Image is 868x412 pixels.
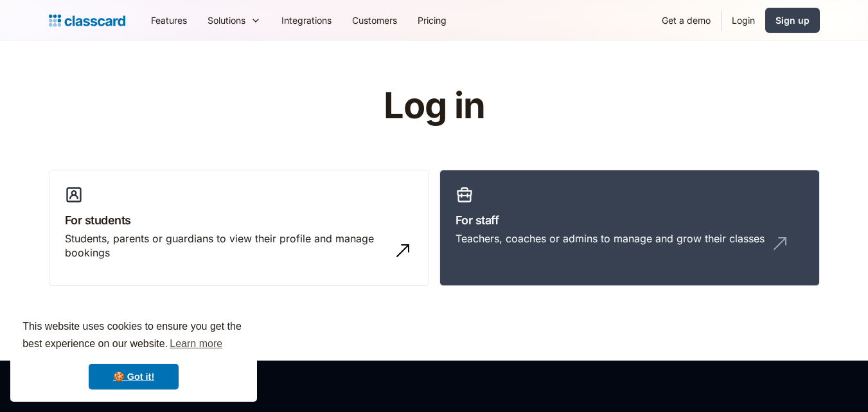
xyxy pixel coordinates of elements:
a: dismiss cookie message [89,364,179,390]
div: Students, parents or guardians to view their profile and manage bookings [65,231,387,260]
h3: For staff [456,211,804,229]
a: For staffTeachers, coaches or admins to manage and grow their classes [439,170,820,287]
a: Integrations [271,6,342,35]
div: Sign up [775,13,810,27]
a: home [49,12,125,30]
a: learn more about cookies [168,334,224,354]
a: Customers [342,6,407,35]
h1: Log in [230,86,638,126]
h3: For students [65,211,413,229]
a: Login [722,6,765,35]
span: This website uses cookies to ensure you get the best experience on our website. [22,319,245,354]
a: For studentsStudents, parents or guardians to view their profile and manage bookings [49,170,429,287]
a: Pricing [407,6,457,35]
div: Teachers, coaches or admins to manage and grow their classes [456,231,765,246]
a: Get a demo [651,6,721,35]
div: Solutions [197,6,271,35]
a: Sign up [765,8,820,33]
div: cookieconsent [10,307,257,402]
a: Features [141,6,197,35]
div: Solutions [208,13,245,27]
